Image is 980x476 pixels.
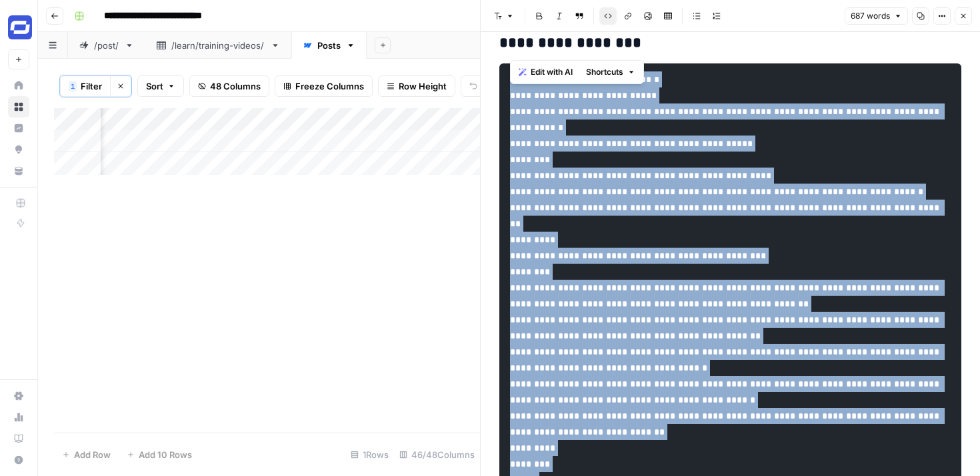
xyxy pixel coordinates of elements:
[8,117,29,139] a: Insights
[171,39,265,52] div: /learn/training-videos/
[295,79,364,93] span: Freeze Columns
[513,63,578,81] button: Edit with AI
[345,444,394,465] div: 1 Rows
[8,160,29,182] a: Your Data
[146,79,163,93] span: Sort
[851,10,890,22] span: 687 words
[145,32,291,59] a: /learn/training-videos/
[586,66,623,78] span: Shortcuts
[94,39,119,52] div: /post/
[54,444,119,465] button: Add Row
[378,75,455,97] button: Row Height
[68,32,145,59] a: /post/
[394,444,480,465] div: 46/48 Columns
[60,75,110,97] button: 1Filter
[119,444,200,465] button: Add 10 Rows
[291,32,367,59] a: Posts
[8,11,29,44] button: Workspace: Synthesia
[81,79,102,93] span: Filter
[69,81,77,91] div: 1
[8,449,29,471] button: Help + Support
[137,75,184,97] button: Sort
[8,96,29,117] a: Browse
[210,79,261,93] span: 48 Columns
[139,448,192,461] span: Add 10 Rows
[189,75,269,97] button: 48 Columns
[317,39,341,52] div: Posts
[71,81,75,91] span: 1
[399,79,447,93] span: Row Height
[8,407,29,428] a: Usage
[74,448,111,461] span: Add Row
[581,63,641,81] button: Shortcuts
[275,75,373,97] button: Freeze Columns
[8,385,29,407] a: Settings
[845,7,908,25] button: 687 words
[531,66,573,78] span: Edit with AI
[8,15,32,39] img: Synthesia Logo
[8,75,29,96] a: Home
[8,139,29,160] a: Opportunities
[8,428,29,449] a: Learning Hub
